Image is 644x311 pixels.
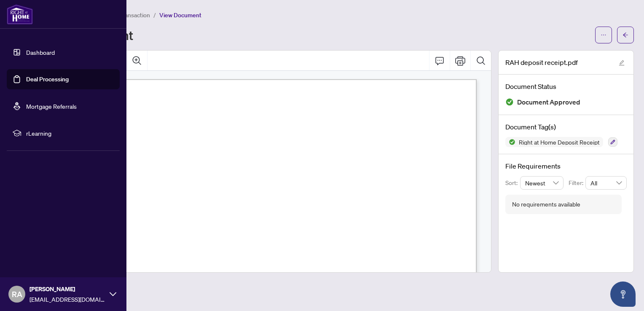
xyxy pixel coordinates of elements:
[505,178,520,188] p: Sort:
[610,282,636,307] button: Open asap
[505,161,627,171] h4: File Requirements
[619,60,625,66] span: edit
[517,97,580,108] span: Document Approved
[623,32,628,38] span: arrow-left
[30,284,105,294] span: [PERSON_NAME]
[26,102,77,110] a: Mortgage Referrals
[515,139,603,145] span: Right at Home Deposit Receipt
[512,200,580,209] div: No requirements available
[505,98,514,106] img: Document Status
[153,10,156,20] li: /
[590,177,622,189] span: All
[505,81,627,91] h4: Document Status
[505,57,578,67] span: RAH deposit receipt.pdf
[105,11,150,19] span: View Transaction
[26,75,69,83] a: Deal Processing
[30,295,105,304] span: [EMAIL_ADDRESS][DOMAIN_NAME]
[26,48,55,56] a: Dashboard
[569,178,585,188] p: Filter:
[159,11,201,19] span: View Document
[12,288,22,300] span: RA
[601,32,606,38] span: ellipsis
[505,122,627,132] h4: Document Tag(s)
[26,129,114,138] span: rLearning
[7,4,33,24] img: logo
[525,177,559,189] span: Newest
[505,137,515,147] img: Status Icon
